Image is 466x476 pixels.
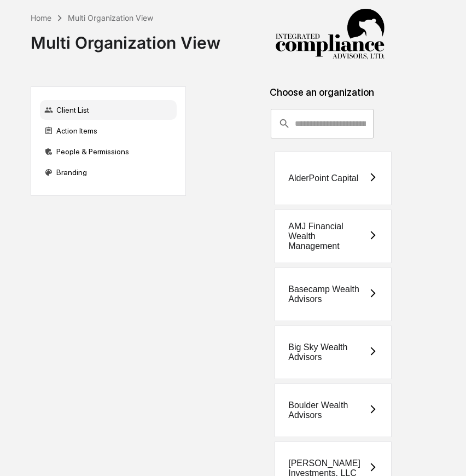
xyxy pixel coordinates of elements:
div: Home [31,13,51,22]
div: AlderPoint Capital [288,173,358,183]
div: Choose an organization [195,86,450,109]
div: Client List [40,100,177,120]
div: Multi Organization View [68,13,153,22]
div: Action Items [40,121,177,141]
div: Multi Organization View [31,24,220,53]
div: AMJ Financial Wealth Management [288,222,368,251]
div: Boulder Wealth Advisors [288,400,368,420]
img: Integrated Compliance Advisors [275,9,385,60]
div: Basecamp Wealth Advisors [288,285,368,304]
div: Branding [40,162,177,182]
div: consultant-dashboard__filter-organizations-search-bar [271,109,374,138]
div: Big Sky Wealth Advisors [288,343,368,362]
div: People & Permissions [40,142,177,161]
